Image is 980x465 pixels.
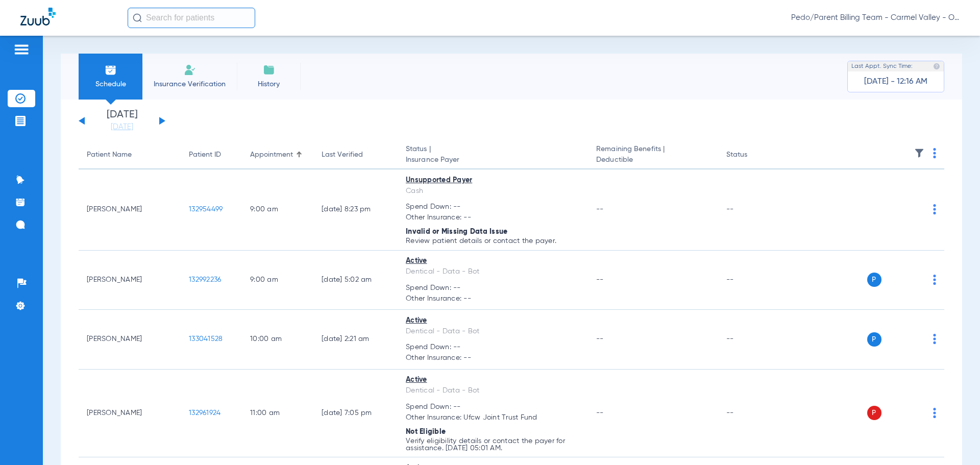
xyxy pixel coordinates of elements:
span: 133041528 [189,335,223,342]
td: 9:00 AM [242,251,313,310]
td: -- [718,169,787,251]
div: Dentical - Data - Bot [406,385,580,396]
span: 132954499 [189,206,223,213]
span: 132961924 [189,409,220,417]
div: Appointment [250,150,305,160]
div: Appointment [250,150,293,160]
span: Other Insurance: -- [406,212,580,223]
td: [DATE] 2:21 AM [313,310,398,370]
span: Last Appt. Sync Time: [851,61,913,71]
span: Pedo/Parent Billing Team - Carmel Valley - Ortho | The Super Dentists [791,13,960,23]
td: 11:00 AM [242,370,313,458]
span: Insurance Verification [150,79,229,89]
div: Last Verified [322,150,389,160]
div: Cash [406,186,580,197]
span: Other Insurance: -- [406,353,580,363]
img: Zuub Logo [20,8,56,26]
span: Insurance Payer [406,155,580,165]
div: Active [406,315,580,326]
p: Verify eligibility details or contact the payer for assistance. [DATE] 05:01 AM. [406,437,580,452]
span: Invalid or Missing Data Issue [406,228,507,235]
td: [DATE] 8:23 PM [313,169,398,251]
img: group-dot-blue.svg [933,275,936,285]
span: P [867,273,881,287]
span: -- [596,206,604,213]
div: Patient ID [189,150,234,160]
span: P [867,406,881,420]
td: [PERSON_NAME] [79,310,181,370]
div: Active [406,375,580,385]
span: Spend Down: -- [406,283,580,293]
input: Search for patients [128,8,255,28]
img: group-dot-blue.svg [933,148,936,158]
div: Active [406,256,580,266]
span: Other Insurance: -- [406,293,580,304]
span: 132992236 [189,276,221,283]
td: [PERSON_NAME] [79,251,181,310]
span: -- [596,335,604,342]
td: [PERSON_NAME] [79,169,181,251]
span: Spend Down: -- [406,342,580,353]
th: Status [718,141,787,169]
img: Schedule [105,64,117,76]
td: [DATE] 7:05 PM [313,370,398,458]
td: -- [718,370,787,458]
td: 10:00 AM [242,310,313,370]
th: Remaining Benefits | [588,141,718,169]
th: Status | [398,141,588,169]
div: Dentical - Data - Bot [406,326,580,337]
span: Not Eligible [406,428,446,435]
img: History [263,64,275,76]
span: Spend Down: -- [406,402,580,412]
td: 9:00 AM [242,169,313,251]
td: [PERSON_NAME] [79,370,181,458]
div: Patient ID [189,150,221,160]
div: Patient Name [87,150,132,160]
img: group-dot-blue.svg [933,408,936,418]
img: group-dot-blue.svg [933,204,936,214]
div: Patient Name [87,150,173,160]
p: Review patient details or contact the payer. [406,237,580,244]
a: [DATE] [91,122,153,132]
img: Manual Insurance Verification [184,64,196,76]
span: Schedule [86,79,135,89]
div: Dentical - Data - Bot [406,266,580,277]
img: hamburger-icon [13,43,30,56]
span: P [867,332,881,347]
img: Search Icon [133,13,142,22]
img: last sync help info [933,63,940,70]
span: Spend Down: -- [406,202,580,212]
span: History [244,79,293,89]
span: -- [596,276,604,283]
li: [DATE] [91,110,153,132]
td: [DATE] 5:02 AM [313,251,398,310]
td: -- [718,310,787,370]
span: [DATE] - 12:16 AM [864,77,927,87]
span: Deductible [596,155,709,165]
img: group-dot-blue.svg [933,334,936,344]
div: Unsupported Payer [406,175,580,186]
span: -- [596,409,604,417]
img: filter.svg [914,148,924,158]
span: Other Insurance: Ufcw Joint Trust Fund [406,412,580,423]
div: Last Verified [322,150,363,160]
td: -- [718,251,787,310]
